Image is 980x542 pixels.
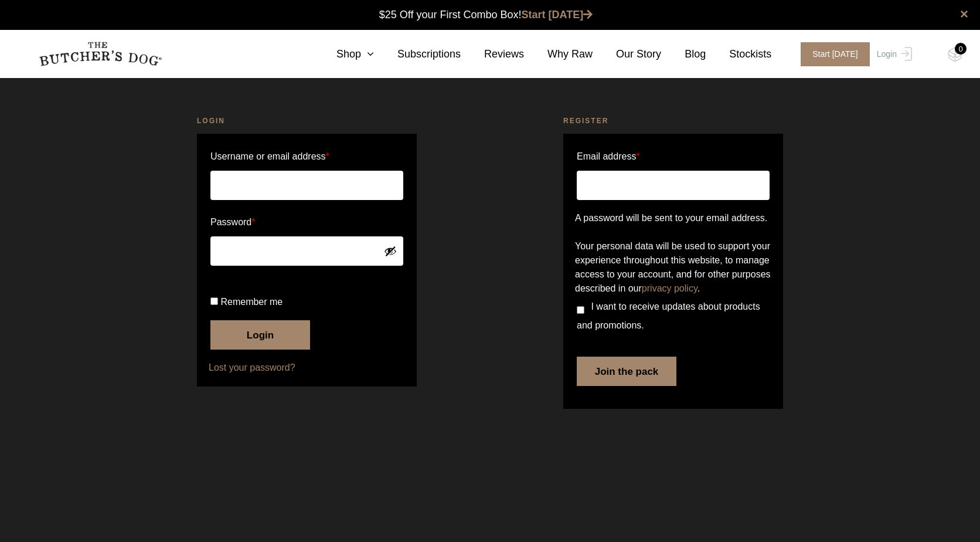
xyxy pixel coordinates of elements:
a: Our Story [593,46,661,62]
input: Remember me [210,297,218,305]
button: Login [210,320,310,350]
button: Join the pack [577,357,676,386]
label: Password [210,213,403,232]
div: 0 [955,43,967,55]
a: Lost your password? [209,361,405,375]
h2: Login [197,115,417,127]
a: Subscriptions [374,46,461,62]
img: TBD_Cart-Empty.png [948,47,962,62]
a: Login [874,42,912,66]
a: Why Raw [524,46,593,62]
p: Your personal data will be used to support your experience throughout this website, to manage acc... [575,239,771,296]
a: close [960,7,968,21]
label: Email address [577,147,640,166]
h2: Register [563,115,783,127]
label: Username or email address [210,147,403,166]
span: Remember me [220,297,283,307]
a: Start [DATE] [522,9,593,21]
span: I want to receive updates about products and promotions. [577,302,760,330]
input: I want to receive updates about products and promotions. [577,306,584,314]
span: Start [DATE] [801,42,870,66]
a: Start [DATE] [789,42,874,66]
a: Shop [313,46,374,62]
a: Stockists [706,46,771,62]
button: Show password [384,245,397,258]
a: Blog [661,46,706,62]
a: privacy policy [642,283,697,293]
p: A password will be sent to your email address. [575,211,771,225]
a: Reviews [461,46,524,62]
